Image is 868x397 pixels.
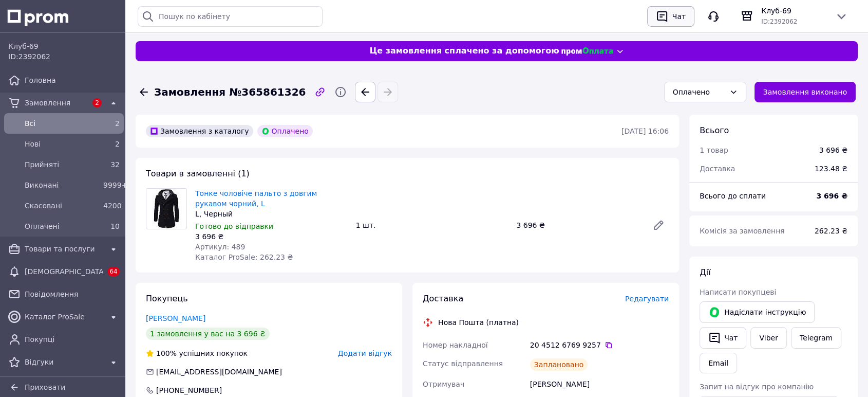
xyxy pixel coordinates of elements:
[25,159,99,170] span: Прийняті
[25,312,103,322] span: Каталог ProSale
[423,359,503,368] span: Статус відправлення
[8,52,50,61] span: ID: 2392062
[815,227,847,235] span: 262.23 ₴
[146,189,186,229] img: Тонке чоловіче пальто з довгим рукавом чорний, L
[761,6,827,16] span: Клуб-69
[25,334,120,345] span: Покупці
[25,221,99,231] span: Оплачені
[819,145,847,155] div: 3 696 ₴
[195,209,348,219] div: L, Черный
[700,288,776,296] span: Написати покупцеві
[25,383,65,391] span: Приховати
[115,140,120,148] span: 2
[816,192,847,200] b: 3 696 ₴
[195,243,245,251] span: Артикул: 489
[25,201,99,211] span: Скасовані
[528,375,671,393] div: [PERSON_NAME]
[700,327,746,349] button: Чат
[700,353,737,373] button: Email
[257,125,313,137] div: Оплачено
[791,327,841,349] a: Telegram
[700,301,815,323] button: Надіслати інструкцію
[700,227,785,235] span: Комісія за замовлення
[25,289,120,299] span: Повідомлення
[25,244,103,254] span: Товари та послуги
[25,75,120,85] span: Головна
[621,127,669,135] time: [DATE] 16:06
[195,253,293,261] span: Каталог ProSale: 262.23 ₴
[110,222,120,230] span: 10
[146,314,205,322] a: [PERSON_NAME]
[512,218,644,232] div: 3 696 ₴
[25,98,87,108] span: Замовлення
[110,160,120,169] span: 32
[146,294,188,303] span: Покупець
[146,169,250,178] span: Товари в замовленні (1)
[670,9,688,24] div: Чат
[195,189,317,208] a: Тонке чоловіче пальто з довгим рукавом чорний, L
[156,368,282,376] span: [EMAIL_ADDRESS][DOMAIN_NAME]
[625,295,669,303] span: Редагувати
[700,146,728,154] span: 1 товар
[530,340,669,350] div: 20 4512 6769 9257
[195,231,348,242] div: 3 696 ₴
[138,6,323,27] input: Пошук по кабінету
[673,86,725,98] div: Оплачено
[103,202,122,210] span: 4200
[750,327,786,349] a: Viber
[700,125,729,135] span: Всього
[700,383,814,391] span: Запит на відгук про компанію
[154,85,306,100] span: Замовлення №365861326
[156,349,177,357] span: 100%
[146,125,253,137] div: Замовлення з каталогу
[700,192,766,200] span: Всього до сплати
[107,267,119,276] span: 64
[195,222,273,230] span: Готово до відправки
[103,181,127,189] span: 9999+
[700,267,710,277] span: Дії
[647,6,694,27] button: Чат
[648,215,669,236] a: Редагувати
[436,317,521,328] div: Нова Пошта (платна)
[423,380,464,388] span: Отримувач
[25,180,99,190] span: Виконані
[352,218,513,232] div: 1 шт.
[754,82,856,102] button: Замовлення виконано
[700,165,735,173] span: Доставка
[25,118,99,129] span: Всi
[423,341,488,349] span: Номер накладної
[530,358,588,371] div: Заплановано
[338,349,392,357] span: Додати відгук
[155,385,223,395] div: [PHONE_NUMBER]
[146,348,248,358] div: успішних покупок
[423,294,463,303] span: Доставка
[146,328,270,340] div: 1 замовлення у вас на 3 696 ₴
[808,157,854,180] div: 123.48 ₴
[369,45,559,57] span: Це замовлення сплачено за допомогою
[115,119,120,128] span: 2
[25,266,103,277] span: [DEMOGRAPHIC_DATA]
[25,139,99,149] span: Нові
[761,18,797,25] span: ID: 2392062
[25,357,103,367] span: Відгуки
[92,98,102,107] span: 2
[8,41,120,51] span: Клуб-69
